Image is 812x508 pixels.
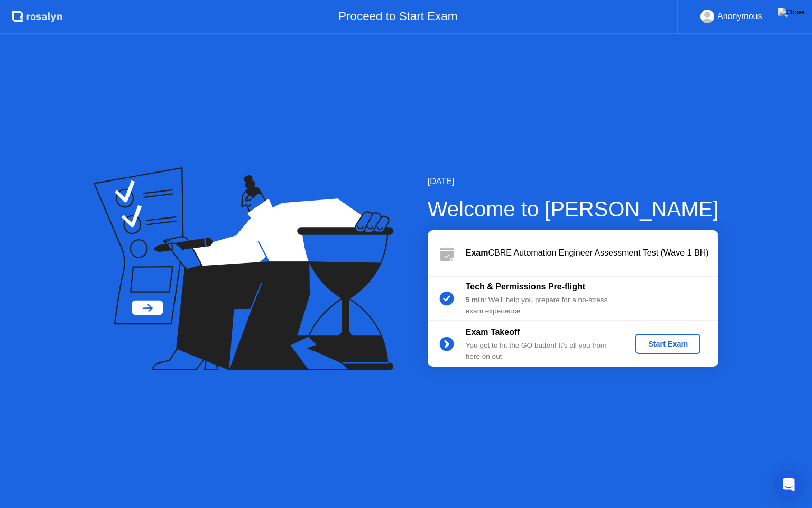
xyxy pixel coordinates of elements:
div: CBRE Automation Engineer Assessment Test (Wave 1 BH) [466,247,718,259]
div: : We’ll help you prepare for a no-stress exam experience [466,295,618,316]
b: Exam Takeoff [466,328,520,337]
div: Anonymous [717,10,762,23]
div: Welcome to [PERSON_NAME] [428,193,719,225]
b: Exam [466,248,488,257]
div: Start Exam [640,340,696,348]
button: Start Exam [635,334,700,354]
div: Open Intercom Messenger [776,472,801,497]
b: 5 min [466,296,485,304]
img: Close [778,8,804,16]
b: Tech & Permissions Pre-flight [466,282,585,291]
div: [DATE] [428,175,719,188]
div: You get to hit the GO button! It’s all you from here on out [466,340,618,362]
